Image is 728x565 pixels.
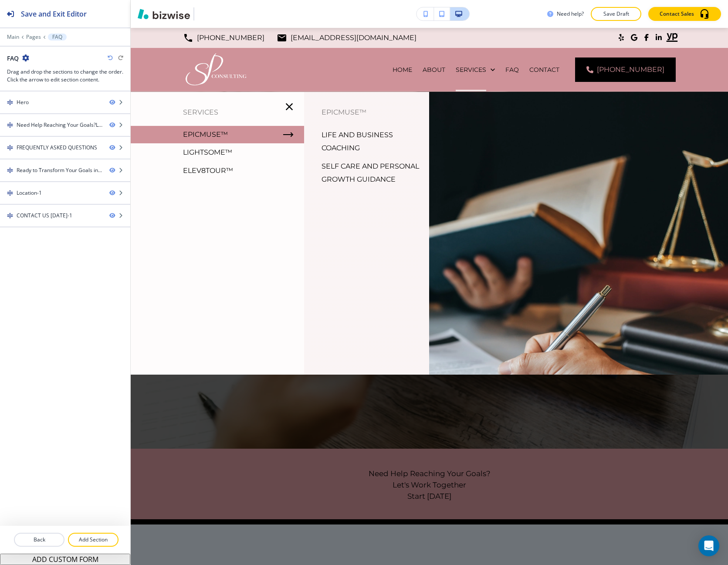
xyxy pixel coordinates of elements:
div: Ready to Transform Your Goals into Achievements?-1 [17,166,102,174]
p: Elev8Tour™ [183,164,233,177]
div: Location-1 [17,189,42,197]
img: Drag [7,122,13,128]
button: Add Section [68,533,119,547]
p: FAQ [505,65,519,74]
p: EpicMuse™ [183,128,228,141]
h3: Need help? [557,10,584,18]
button: Pages [26,34,41,40]
p: [PHONE_NUMBER] [197,31,264,44]
h2: Save and Exit Editor [21,9,87,19]
button: Contact Sales [648,7,721,21]
div: Open Intercom Messenger [698,535,719,556]
img: Bizwise Logo [138,9,190,19]
img: Drag [7,167,13,173]
p: FAQ [52,34,62,40]
p: Lightsome™ [183,146,232,159]
p: LIFE AND BUSINESS COACHING [322,129,423,155]
p: [EMAIL_ADDRESS][DOMAIN_NAME] [291,31,416,44]
p: Contact Sales [660,10,694,18]
p: EpicMuse™ [304,106,430,119]
div: Need Help Reaching Your Goals?Let's Work TogetherStart Today-1 [17,121,102,129]
img: Sumita Pradhan Consulting [183,51,249,88]
button: FAQ [48,34,67,41]
p: HOME [393,65,412,74]
p: ABOUT [423,65,445,74]
img: Drag [7,190,13,196]
div: CONTACT US TODAY-1 [17,212,72,220]
p: Add Section [69,536,118,544]
button: Save Draft [591,7,641,21]
p: SELF CARE AND PERSONAL GROWTH GUIDANCE [322,160,423,186]
img: Drag [7,213,13,219]
span: [PHONE_NUMBER] [597,64,664,75]
h3: Drag and drop the sections to change the order. Click the arrow to edit section content. [7,68,123,84]
p: Back [15,536,64,544]
h2: FAQ [7,54,19,63]
img: Drag [7,99,13,105]
img: Banner Image [131,91,728,449]
div: FREQUENTLY ASKED QUESTIONS [17,144,97,152]
button: Main [7,34,19,40]
button: Back [14,533,64,547]
p: CONTACT [529,65,559,74]
p: Save Draft [602,10,630,18]
div: Hero [17,98,29,106]
img: Drag [7,145,13,151]
p: SERVICES [456,65,486,74]
p: SERVICES [131,106,304,119]
img: Your Logo [198,7,221,20]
